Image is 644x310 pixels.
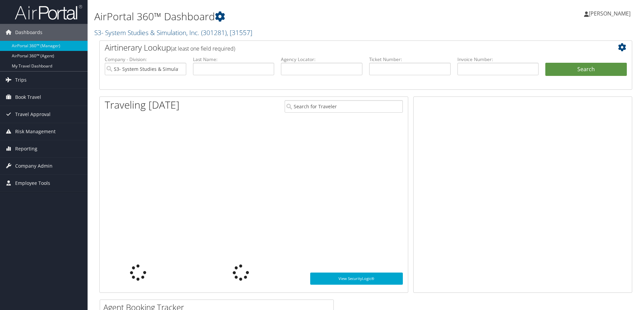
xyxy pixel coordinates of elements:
[15,89,41,106] span: Book Travel
[457,56,539,63] label: Invoice Number:
[15,24,42,41] span: Dashboards
[369,56,451,63] label: Ticket Number:
[281,56,362,63] label: Agency Locator:
[227,28,252,37] span: , [ 31557 ]
[15,123,56,140] span: Risk Management
[105,56,186,63] label: Company - Division:
[171,45,235,52] span: (at least one field required)
[545,63,627,76] button: Search
[15,175,50,192] span: Employee Tools
[193,56,275,63] label: Last Name:
[15,140,37,157] span: Reporting
[15,72,27,88] span: Trips
[94,28,252,37] a: S3- System Studies & Simulation, Inc.
[285,100,403,113] input: Search for Traveler
[94,9,456,24] h1: AirPortal 360™ Dashboard
[589,10,631,17] span: [PERSON_NAME]
[105,98,180,112] h1: Traveling [DATE]
[584,3,637,24] a: [PERSON_NAME]
[15,106,51,123] span: Travel Approval
[201,28,227,37] span: ( 301281 )
[15,158,53,174] span: Company Admin
[15,4,82,20] img: airportal-logo.png
[310,273,403,285] a: View SecurityLogic®
[105,42,582,53] h2: Airtinerary Lookup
